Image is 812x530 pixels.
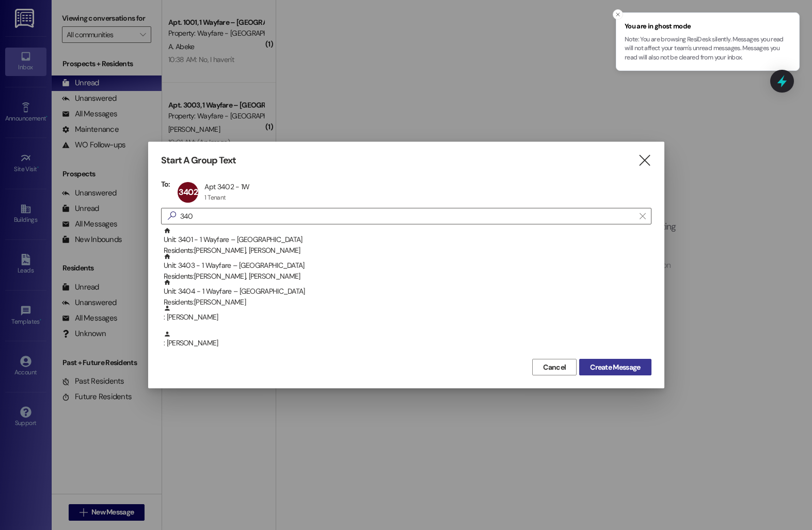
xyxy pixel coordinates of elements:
[164,279,651,308] div: Unit: 3404 - 1 Wayfare – [GEOGRAPHIC_DATA]
[164,253,651,282] div: Unit: 3403 - 1 Wayfare – [GEOGRAPHIC_DATA]
[164,227,651,256] div: Unit: 3401 - 1 Wayfare – [GEOGRAPHIC_DATA]
[161,279,651,305] div: Unit: 3404 - 1 Wayfare – [GEOGRAPHIC_DATA]Residents:[PERSON_NAME]
[161,253,651,279] div: Unit: 3403 - 1 Wayfare – [GEOGRAPHIC_DATA]Residents:[PERSON_NAME], [PERSON_NAME]
[640,212,645,220] i: 
[164,271,651,282] div: Residents: [PERSON_NAME], [PERSON_NAME]
[161,330,651,356] div: : [PERSON_NAME]
[161,179,170,189] h3: To:
[164,305,651,323] div: : [PERSON_NAME]
[579,359,651,375] button: Create Message
[532,359,577,375] button: Cancel
[161,305,651,330] div: : [PERSON_NAME]
[590,362,640,373] span: Create Message
[204,193,226,202] div: 1 Tenant
[180,209,634,223] input: Search for any contact or apartment
[204,182,249,191] div: Apt 3402 - 1W
[625,21,791,32] span: You are in ghost mode
[164,210,180,221] i: 
[164,245,651,256] div: Residents: [PERSON_NAME], [PERSON_NAME]
[613,9,623,20] button: Close toast
[164,297,651,308] div: Residents: [PERSON_NAME]
[634,208,651,224] button: Clear text
[625,35,791,63] p: Note: You are browsing ResiDesk silently. Messages you read will not affect your team's unread me...
[161,155,236,166] h3: Start A Group Text
[164,330,651,349] div: : [PERSON_NAME]
[638,155,651,166] i: 
[179,187,198,198] span: 3402
[543,362,566,373] span: Cancel
[161,227,651,253] div: Unit: 3401 - 1 Wayfare – [GEOGRAPHIC_DATA]Residents:[PERSON_NAME], [PERSON_NAME]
